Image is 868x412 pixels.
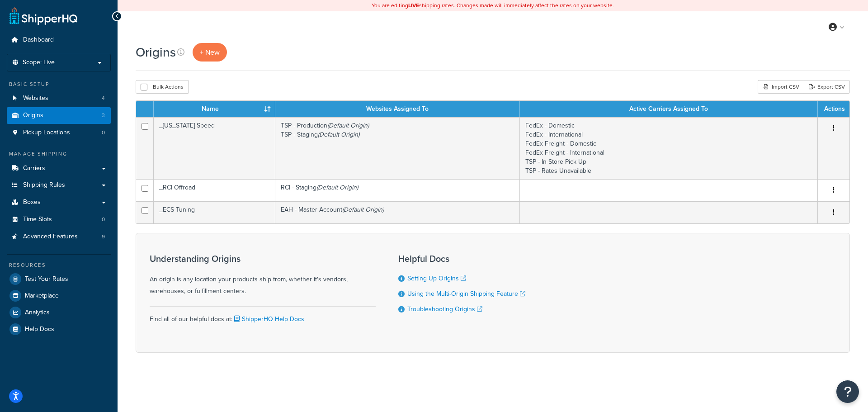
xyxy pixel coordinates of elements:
td: _ECS Tuning [154,201,275,223]
td: FedEx - Domestic FedEx - International FedEx Freight - Domestic FedEx Freight - International TSP... [520,117,818,179]
span: 9 [102,233,105,241]
h3: Understanding Origins [150,254,376,264]
a: ShipperHQ Home [9,7,77,25]
a: Pickup Locations 0 [7,124,111,141]
td: TSP - Production TSP - Staging [275,117,520,179]
a: Advanced Features 9 [7,228,111,245]
h1: Origins [136,43,176,61]
td: _RCI Offroad [154,179,275,201]
a: Carriers [7,160,111,177]
a: Setting Up Origins [407,274,466,283]
button: Open Resource Center [836,380,859,403]
div: Find all of our helpful docs at: [150,306,376,325]
a: Origins 3 [7,107,111,124]
td: RCI - Staging [275,179,520,201]
a: Time Slots 0 [7,211,111,228]
a: + New [193,43,227,62]
span: Advanced Features [23,233,78,241]
a: Test Your Rates [7,271,111,287]
a: Analytics [7,304,111,321]
span: 4 [102,95,105,102]
span: Shipping Rules [23,181,65,189]
span: Marketplace [25,292,59,300]
span: Test Your Rates [25,275,68,283]
a: Troubleshooting Origins [407,304,482,314]
li: Origins [7,107,111,124]
th: Websites Assigned To [275,101,520,117]
a: Dashboard [7,32,111,48]
span: Carriers [23,165,45,172]
a: Boxes [7,194,111,211]
th: Name : activate to sort column ascending [154,101,275,117]
div: Import CSV [758,80,804,94]
span: Origins [23,112,43,119]
a: Shipping Rules [7,177,111,194]
li: Websites [7,90,111,107]
div: Manage Shipping [7,150,111,158]
a: ShipperHQ Help Docs [232,314,304,324]
b: LIVE [408,1,419,9]
span: Websites [23,95,48,102]
button: Bulk Actions [136,80,189,94]
i: (Default Origin) [342,205,384,214]
span: Time Slots [23,216,52,223]
div: Resources [7,261,111,269]
i: (Default Origin) [316,183,358,192]
div: Basic Setup [7,81,111,88]
a: Marketplace [7,288,111,304]
a: Export CSV [804,80,850,94]
li: Time Slots [7,211,111,228]
a: Help Docs [7,321,111,337]
span: Pickup Locations [23,129,70,137]
span: Boxes [23,199,41,206]
li: Advanced Features [7,228,111,245]
span: 3 [102,112,105,119]
div: An origin is any location your products ship from, whether it's vendors, warehouses, or fulfillme... [150,254,376,297]
a: Websites 4 [7,90,111,107]
th: Active Carriers Assigned To [520,101,818,117]
span: Help Docs [25,326,54,333]
span: Dashboard [23,36,54,44]
a: Using the Multi-Origin Shipping Feature [407,289,525,298]
span: 0 [102,216,105,223]
span: + New [200,47,220,57]
h3: Helpful Docs [398,254,525,264]
th: Actions [818,101,849,117]
li: Pickup Locations [7,124,111,141]
span: 0 [102,129,105,137]
td: EAH - Master Account [275,201,520,223]
i: (Default Origin) [318,130,359,139]
span: Scope: Live [23,59,55,66]
td: _[US_STATE] Speed [154,117,275,179]
span: Analytics [25,309,50,317]
i: (Default Origin) [327,121,369,130]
